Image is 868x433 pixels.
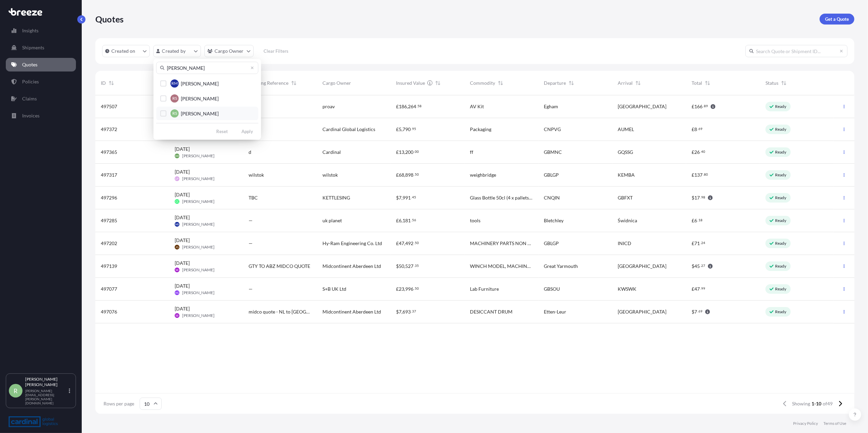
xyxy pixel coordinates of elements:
[156,92,258,105] button: RS[PERSON_NAME]
[156,107,258,120] button: RS[PERSON_NAME]
[172,110,177,117] span: RS
[211,126,233,137] button: Reset
[181,95,219,102] span: [PERSON_NAME]
[172,95,177,102] span: RS
[156,62,258,74] input: Search team member
[171,80,178,87] span: RM
[216,128,228,135] p: Reset
[181,110,219,117] span: [PERSON_NAME]
[236,126,258,137] button: Apply
[181,80,219,87] span: [PERSON_NAME]
[154,59,261,140] div: createdBy Filter options
[156,77,258,120] div: Select Option
[241,128,253,135] p: Apply
[156,77,258,90] button: RM[PERSON_NAME]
